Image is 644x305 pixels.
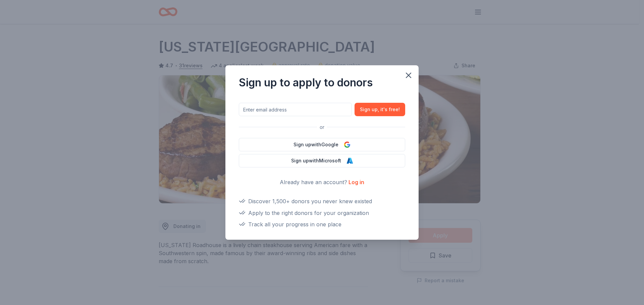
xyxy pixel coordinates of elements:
input: Enter email address [239,103,352,116]
a: Log in [348,179,364,185]
img: Google Logo [344,141,351,148]
img: Microsoft Logo [346,157,353,164]
button: Sign upwithGoogle [239,138,405,151]
div: Track all your progress in one place [239,220,405,229]
div: Discover 1,500+ donors you never knew existed [239,197,405,206]
button: Sign upwithMicrosoft [239,154,405,167]
span: Already have an account? [280,179,347,185]
div: Apply to the right donors for your organization [239,209,405,217]
div: Sign up to apply to donors [239,76,405,89]
span: , it ' s free! [378,105,400,113]
button: Sign up, it's free! [355,103,405,116]
span: or [317,123,327,131]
